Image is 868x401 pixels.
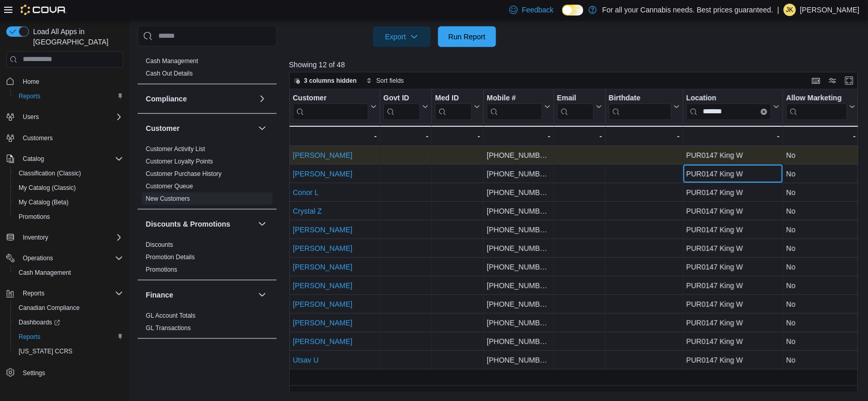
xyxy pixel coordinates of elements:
[19,153,48,165] button: Catalog
[293,170,352,178] a: [PERSON_NAME]
[256,218,268,230] button: Discounts & Promotions
[293,263,352,271] a: [PERSON_NAME]
[19,131,123,144] span: Customers
[686,261,780,273] div: PUR0147 King W
[293,93,377,120] button: Customer
[146,290,173,300] h3: Finance
[487,317,550,329] div: [PHONE_NUMBER]
[487,354,550,366] div: [PHONE_NUMBER]
[786,261,856,273] div: No
[487,168,550,180] div: [PHONE_NUMBER]
[373,26,431,47] button: Export
[146,157,213,166] span: Customer Loyalty Points
[146,311,196,320] span: GL Account Totals
[786,242,856,255] div: No
[19,252,123,264] span: Operations
[19,213,50,221] span: Promotions
[2,130,127,145] button: Customers
[146,265,177,274] span: Promotions
[557,93,594,120] div: Email
[146,170,222,178] span: Customer Purchase History
[10,210,127,224] button: Promotions
[19,367,49,379] a: Settings
[293,93,368,120] div: Customer URL
[761,108,767,114] button: Clear input
[14,90,44,102] a: Reports
[10,315,127,330] a: Dashboards
[10,166,127,181] button: Classification (Classic)
[23,369,45,377] span: Settings
[146,324,191,332] a: GL Transactions
[19,132,57,144] a: Customers
[146,57,198,65] span: Cash Management
[23,78,39,86] span: Home
[14,302,123,314] span: Canadian Compliance
[383,93,420,103] div: Govt ID
[146,57,198,65] a: Cash Management
[686,93,780,120] button: LocationClear input
[146,94,187,104] h3: Compliance
[786,298,856,310] div: No
[487,149,550,161] div: [PHONE_NUMBER]
[14,167,123,180] span: Classification (Classic)
[256,34,268,47] button: Cash Management
[19,184,76,192] span: My Catalog (Classic)
[786,149,856,161] div: No
[19,76,43,88] a: Home
[487,224,550,236] div: [PHONE_NUMBER]
[146,254,195,261] a: Promotion Details
[293,300,352,308] a: [PERSON_NAME]
[23,155,44,163] span: Catalog
[14,211,123,223] span: Promotions
[362,75,408,87] button: Sort fields
[146,312,196,319] a: GL Account Totals
[293,188,319,197] a: Conor L
[19,111,43,123] button: Users
[2,251,127,265] button: Operations
[557,93,594,103] div: Email
[784,4,796,16] div: Jennifer Kinzie
[146,69,193,78] span: Cash Out Details
[686,317,780,329] div: PUR0147 King W
[146,241,173,249] span: Discounts
[14,167,85,180] a: Classification (Classic)
[487,261,550,273] div: [PHONE_NUMBER]
[562,5,584,16] input: Dark Mode
[146,145,205,153] a: Customer Activity List
[2,110,127,124] button: Users
[487,298,550,310] div: [PHONE_NUMBER]
[686,149,780,161] div: PUR0147 King W
[2,230,127,245] button: Inventory
[138,309,277,338] div: Finance
[383,93,420,120] div: Govt ID
[686,242,780,255] div: PUR0147 King W
[23,233,48,242] span: Inventory
[14,316,123,329] span: Dashboards
[686,335,780,348] div: PUR0147 King W
[786,186,856,199] div: No
[686,298,780,310] div: PUR0147 King W
[14,182,80,194] a: My Catalog (Classic)
[786,93,847,120] div: Allow Marketing
[293,319,352,327] a: [PERSON_NAME]
[435,130,480,142] div: -
[383,93,428,120] button: Govt ID
[435,93,472,103] div: Med ID
[10,301,127,315] button: Canadian Compliance
[686,279,780,292] div: PUR0147 King W
[256,93,268,105] button: Compliance
[19,231,123,244] span: Inventory
[487,130,550,142] div: -
[29,26,123,47] span: Load All Apps in [GEOGRAPHIC_DATA]
[609,130,680,142] div: -
[14,211,54,223] a: Promotions
[800,4,860,16] p: [PERSON_NAME]
[786,335,856,348] div: No
[522,5,553,15] span: Feedback
[2,286,127,301] button: Reports
[19,269,71,277] span: Cash Management
[14,302,84,314] a: Canadian Compliance
[487,93,550,120] button: Mobile #
[293,244,352,253] a: [PERSON_NAME]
